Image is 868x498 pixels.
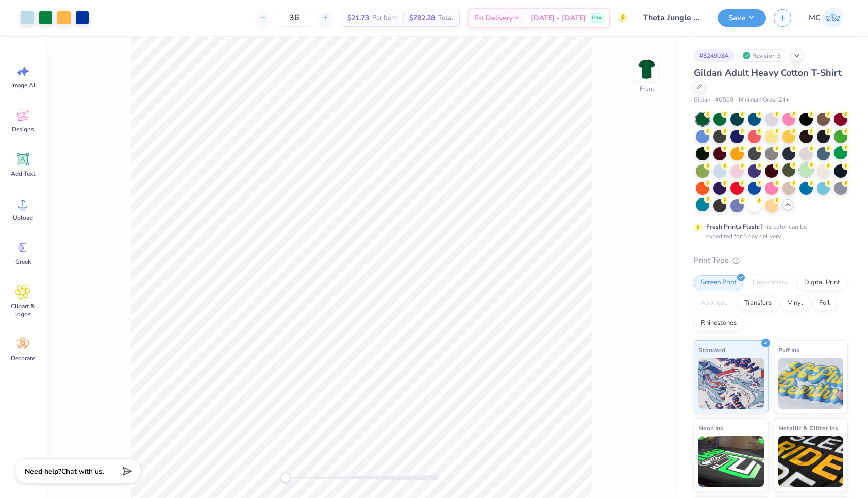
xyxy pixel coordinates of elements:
[718,9,766,27] button: Save
[438,13,453,23] span: Total
[640,84,654,93] div: Front
[281,473,291,483] div: Accessibility label
[531,13,586,23] span: [DATE] - [DATE]
[739,96,789,105] span: Minimum Order: 24 +
[694,295,735,311] div: Applique
[746,275,794,290] div: Embroidery
[778,345,799,355] span: Puff Ink
[11,81,35,89] span: Image AI
[61,467,104,476] span: Chat with us.
[347,13,369,23] span: $21.73
[698,423,723,434] span: Neon Ink
[372,13,397,23] span: Per Item
[698,345,725,355] span: Standard
[25,467,61,476] strong: Need help?
[592,14,602,21] span: Free
[778,436,844,487] img: Metallic & Glitter Ink
[694,67,842,79] span: Gildan Adult Heavy Cotton T-Shirt
[813,295,837,311] div: Foil
[778,423,838,434] span: Metallic & Glitter Ink
[694,316,743,331] div: Rhinestones
[694,275,743,290] div: Screen Print
[13,214,33,222] span: Upload
[409,13,435,23] span: $782.28
[15,258,31,266] span: Greek
[797,275,847,290] div: Digital Print
[738,295,778,311] div: Transfers
[474,13,513,23] span: Est. Delivery
[694,255,848,267] div: Print Type
[778,358,844,409] img: Puff Ink
[11,170,35,178] span: Add Text
[698,436,764,487] img: Neon Ink
[706,223,760,231] strong: Fresh Prints Flash:
[275,9,314,27] input: – –
[694,96,710,105] span: Gildan
[694,49,735,62] div: # 524903A
[637,59,657,79] img: Front
[715,96,733,105] span: # G500
[698,358,764,409] img: Standard
[823,8,843,28] img: Mia Craig
[11,354,35,362] span: Decorate
[636,8,710,28] input: Untitled Design
[12,125,34,134] span: Designs
[6,302,40,318] span: Clipart & logos
[781,295,810,311] div: Vinyl
[809,12,820,24] span: MC
[740,49,786,62] div: Revision 3
[706,222,831,241] div: This color can be expedited for 5 day delivery.
[804,8,848,28] a: MC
